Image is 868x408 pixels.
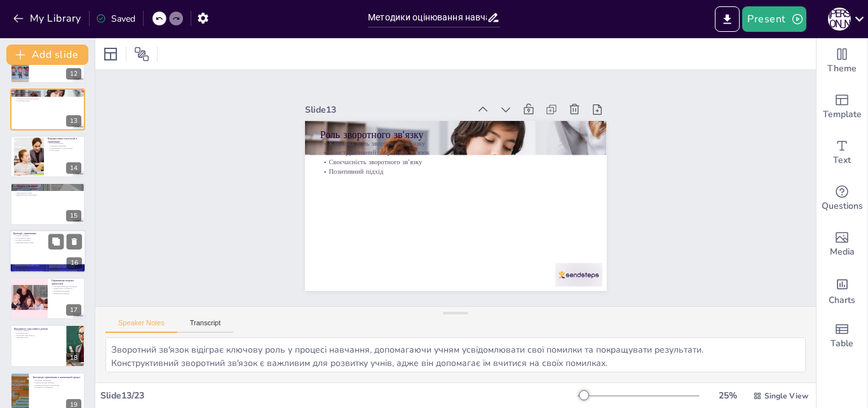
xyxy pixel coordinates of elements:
p: Корекція методів навчання [32,381,81,384]
div: Change the overall theme [817,38,867,84]
button: Transcript [177,319,234,333]
div: 18 [66,352,81,363]
div: Slide 13 [323,74,487,120]
span: Table [831,337,853,351]
input: Insert title [368,8,487,27]
div: 16 [67,257,82,269]
p: Об'єктивність оцінок [13,237,82,239]
p: Позитивний підхід [14,99,81,102]
p: Відкритий канал комунікації [14,194,81,197]
button: My Library [10,8,86,29]
p: Ключова роль зворотного зв'язку [331,111,599,177]
div: Add text boxes [817,130,867,176]
p: Підтримка учнів [14,336,63,339]
div: Add ready made slides [817,84,867,130]
p: Гнучкість критеріїв [13,239,82,242]
span: Theme [827,62,857,76]
p: Регулярність оцінювання [32,386,81,389]
div: Ю [PERSON_NAME] [828,8,851,31]
p: Різноманітні методи оцінювання [51,285,81,288]
p: Розвиток навичок [14,329,63,332]
div: Layout [100,44,121,64]
p: Використання технологій в оцінюванні [48,137,81,144]
div: Add a table [817,313,867,359]
p: Підвищення мотивації [51,290,81,293]
button: Delete Slide [67,234,82,249]
p: Індивідуальні особливості [51,288,81,290]
span: Questions [822,199,863,213]
div: 14 [10,136,85,178]
button: Ю [PERSON_NAME] [828,6,851,32]
p: Конструктивний зворотний зв'язок [14,95,81,97]
p: Роль зворотного зв'язку [332,101,600,172]
div: 17 [10,278,85,320]
p: Своєчасність зворотного зв'язку [327,130,595,195]
div: 16 [10,230,86,273]
div: 13 [66,115,81,127]
p: Інтеграція оцінювання [32,379,81,382]
button: Add slide [6,45,88,65]
div: Add charts and graphs [817,267,867,313]
p: Своєчасність зворотного зв'язку [14,97,81,100]
p: Виявлення потенціалу [51,292,81,295]
p: Планування часу [14,332,63,334]
p: Інтеграція оцінювання в навчальний процес [32,376,81,379]
div: 12 [66,68,81,80]
div: Get real-time input from your audience [817,176,867,222]
p: Чіткість критеріїв [13,234,82,237]
span: Single View [764,391,808,401]
div: 14 [66,162,81,174]
p: Конструктивний зворотний зв'язок [329,121,597,186]
p: Ознайомленість з технологіями [48,147,81,150]
span: Media [830,245,855,259]
div: Saved [96,13,135,25]
div: 15 [10,183,85,225]
span: Template [823,108,862,122]
p: Динамічне навчальне середовище [32,384,81,386]
div: 25 % [712,390,743,402]
p: Інформування батьків [14,192,81,195]
div: Add images, graphics, shapes or video [817,222,867,267]
div: 18 [10,325,85,367]
p: Аналіз даних [48,150,81,152]
div: 15 [66,210,81,222]
button: Duplicate Slide [48,234,64,249]
p: Регулярні зустрічі [14,190,81,192]
span: Text [833,153,851,167]
button: Export to PowerPoint [715,6,740,32]
p: Залучення батьків [14,187,81,190]
p: Адаптація оцінювання [48,144,81,147]
p: Ключова роль зворотного зв'язку [14,92,81,95]
span: Position [134,46,149,62]
p: Критерії оцінювання [13,232,82,236]
p: Важливість самостійної роботи [14,327,63,330]
p: Роль зворотного зв'язку [14,90,81,94]
div: Slide 13 / 23 [100,390,578,402]
div: 17 [66,304,81,316]
button: Present [742,6,806,32]
p: Позитивний підхід [325,139,593,204]
span: Charts [829,293,855,307]
button: Speaker Notes [105,319,177,333]
p: Співпраця з батьками [14,185,81,188]
textarea: Зворотний зв'язок відіграє ключову роль у процесі навчання, допомагаючи учням усвідомлювати свої ... [105,337,806,372]
p: Оцінювання творчих здібностей [51,279,81,286]
div: 13 [10,88,85,130]
p: Заохочення самостійності [14,334,63,337]
p: Сучасні технології [48,143,81,145]
p: Уникнення непорозумінь [13,241,82,244]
